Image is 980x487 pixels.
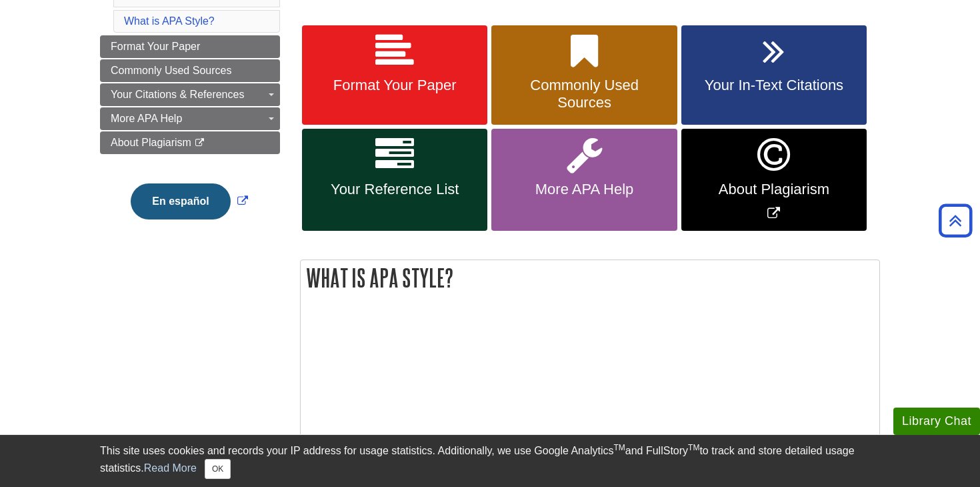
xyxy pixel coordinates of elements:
button: Library Chat [893,408,980,435]
span: Commonly Used Sources [111,65,231,76]
a: More APA Help [100,107,280,130]
span: More APA Help [111,113,182,124]
a: About Plagiarism [100,131,280,154]
button: En español [131,183,230,219]
a: Back to Top [934,211,977,229]
sup: TM [688,443,699,452]
span: About Plagiarism [111,137,191,148]
div: This site uses cookies and records your IP address for usage statistics. Additionally, we use Goo... [100,443,880,479]
a: More APA Help [491,129,677,231]
a: Link opens in new window [681,129,867,231]
span: Your Citations & References [111,89,244,100]
h2: What is APA Style? [301,260,879,296]
a: Commonly Used Sources [100,59,280,82]
a: Read More [144,462,197,474]
span: Format Your Paper [111,41,200,52]
a: Commonly Used Sources [491,25,677,125]
a: Format Your Paper [302,25,487,125]
span: Commonly Used Sources [501,77,667,111]
span: Your In-Text Citations [691,77,857,94]
a: What is APA Style? [124,15,215,27]
a: Link opens in new window [127,195,251,207]
a: Format Your Paper [100,35,280,58]
span: More APA Help [501,181,667,198]
sup: TM [613,443,625,452]
span: Format Your Paper [312,77,477,94]
button: Close [205,459,231,479]
a: Your Citations & References [100,83,280,106]
a: Your Reference List [302,129,487,231]
span: About Plagiarism [691,181,857,198]
a: Your In-Text Citations [681,25,867,125]
span: Your Reference List [312,181,477,198]
i: This link opens in a new window [194,139,205,147]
